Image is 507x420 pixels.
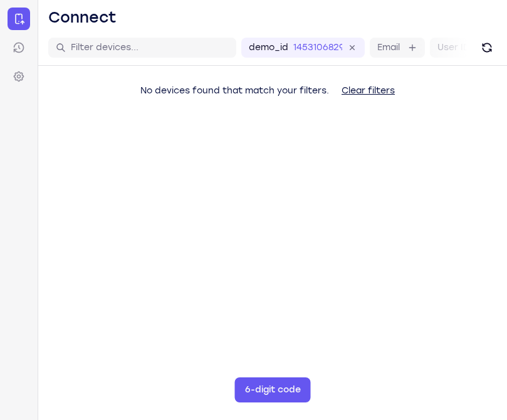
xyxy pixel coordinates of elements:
[48,8,117,28] h1: Connect
[437,41,469,54] label: User ID
[377,41,400,54] label: Email
[477,38,497,58] button: Refresh
[71,41,229,54] input: Filter devices...
[8,65,30,88] a: Settings
[249,41,288,54] label: demo_id
[332,78,405,103] button: Clear filters
[8,36,30,59] a: Sessions
[8,8,30,30] a: Connect
[235,377,311,402] button: 6-digit code
[140,85,329,96] span: No devices found that match your filters.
